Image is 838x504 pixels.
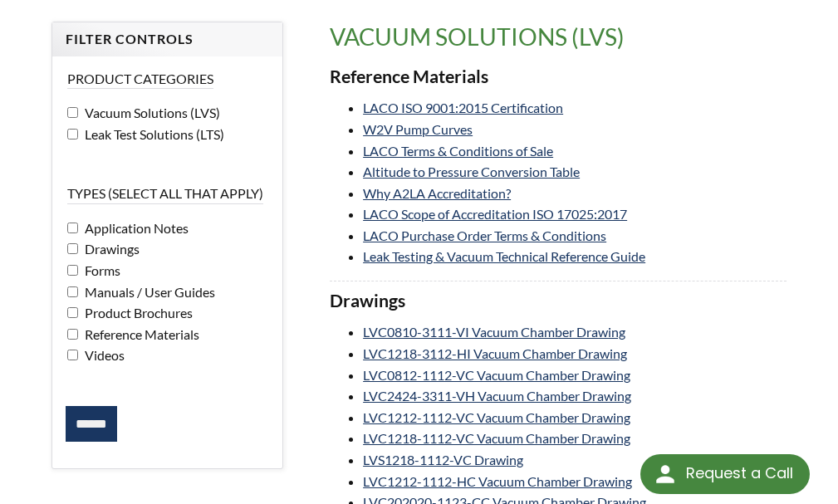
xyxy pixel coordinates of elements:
div: Request a Call [640,454,810,494]
a: LVC1218-1112-VC Vacuum Chamber Drawing [363,430,630,446]
input: Manuals / User Guides [67,286,78,297]
a: LACO ISO 9001:2015 Certification [363,100,563,115]
a: W2V Pump Curves [363,121,473,137]
input: Product Brochures [67,307,78,318]
a: LVC2424-3311-VH Vacuum Chamber Drawing [363,388,631,404]
div: Request a Call [686,454,793,492]
a: LACO Purchase Order Terms & Conditions [363,228,606,243]
a: LVC1212-1112-VC Vacuum Chamber Drawing [363,409,630,425]
a: LVC0812-1112-VC Vacuum Chamber Drawing [363,367,630,383]
input: Drawings [67,243,78,254]
input: Application Notes [67,223,78,233]
span: Leak Test Solutions (LTS) [81,126,224,142]
a: LVC1218-3112-HI Vacuum Chamber Drawing [363,345,627,361]
span: Reference Materials [81,326,199,342]
a: Leak Testing & Vacuum Technical Reference Guide [363,248,645,264]
legend: Product Categories [67,70,213,89]
input: Videos [67,350,78,360]
legend: Types (select all that apply) [67,184,263,203]
h3: Reference Materials [330,66,786,89]
a: Altitude to Pressure Conversion Table [363,164,580,179]
input: Forms [67,265,78,276]
input: Leak Test Solutions (LTS) [67,129,78,139]
a: LVC0810-3111-VI Vacuum Chamber Drawing [363,324,625,340]
h3: Drawings [330,290,786,313]
a: Why A2LA Accreditation? [363,185,511,201]
span: Product Brochures [81,305,193,321]
span: Manuals / User Guides [81,284,215,300]
h4: Filter Controls [66,31,269,48]
input: Reference Materials [67,329,78,340]
span: Application Notes [81,220,189,236]
a: LACO Scope of Accreditation ISO 17025:2017 [363,206,627,222]
a: LACO Terms & Conditions of Sale [363,143,553,159]
a: LVC1212-1112-HC Vacuum Chamber Drawing [363,473,632,489]
span: translation missing: en.product_groups.Vacuum Solutions (LVS) [330,22,625,51]
input: Vacuum Solutions (LVS) [67,107,78,118]
span: Vacuum Solutions (LVS) [81,105,220,120]
span: Videos [81,347,125,363]
span: Forms [81,262,120,278]
span: Drawings [81,241,140,257]
a: LVS1218-1112-VC Drawing [363,452,523,467]
img: round button [652,461,679,487]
